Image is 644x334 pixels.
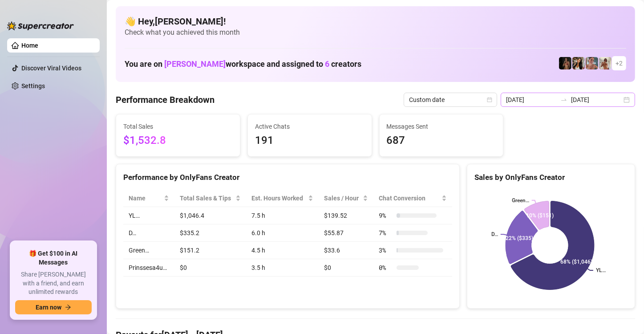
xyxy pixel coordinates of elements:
a: Discover Viral Videos [21,65,81,72]
input: Start date [506,95,557,105]
td: Prinssesa4u… [123,259,174,277]
span: 7 % [379,228,393,238]
span: Share [PERSON_NAME] with a friend, and earn unlimited rewards [15,270,92,297]
td: D… [123,224,174,242]
td: 3.5 h [246,259,319,277]
div: Sales by OnlyFans Creator [474,171,628,183]
span: 687 [387,132,496,149]
img: logo-BBDzfeDw.svg [7,21,74,30]
th: Total Sales & Tips [174,190,247,207]
text: YL… [596,267,606,273]
h4: 👋 Hey, [PERSON_NAME] ! [125,15,626,28]
span: $1,532.8 [123,132,233,149]
span: Custom date [409,93,492,106]
td: $1,046.4 [174,207,247,224]
div: Est. Hours Worked [251,193,306,203]
span: [PERSON_NAME] [164,59,226,69]
th: Sales / Hour [319,190,373,207]
a: Settings [21,82,45,90]
text: D… [491,232,498,238]
span: + 2 [616,58,623,68]
a: Home [21,42,38,49]
span: arrow-right [65,304,71,310]
td: $335.2 [174,224,247,242]
td: $0 [174,259,247,277]
div: Performance by OnlyFans Creator [123,171,452,183]
span: to [560,96,567,103]
span: Check what you achieved this month [125,28,626,37]
img: YL [586,57,598,69]
h1: You are on workspace and assigned to creators [125,59,361,69]
td: Green… [123,242,174,259]
img: AD [572,57,585,69]
span: Total Sales & Tips [180,193,234,203]
span: 191 [255,132,365,149]
td: $0 [319,259,373,277]
span: Sales / Hour [324,193,361,203]
td: $151.2 [174,242,247,259]
span: calendar [487,97,492,102]
img: Green [599,57,612,69]
td: YL… [123,207,174,224]
input: End date [571,95,622,105]
span: 6 [325,59,329,69]
span: swap-right [560,96,567,103]
td: 7.5 h [246,207,319,224]
text: Green… [511,197,529,204]
span: Chat Conversion [379,193,439,203]
span: Earn now [36,304,61,311]
th: Name [123,190,174,207]
h4: Performance Breakdown [116,94,215,106]
span: Active Chats [255,122,365,131]
span: Name [129,193,162,203]
th: Chat Conversion [373,190,452,207]
span: 3 % [379,245,393,255]
img: D [559,57,571,69]
td: $55.87 [319,224,373,242]
td: 4.5 h [246,242,319,259]
span: Total Sales [123,122,233,131]
td: $139.52 [319,207,373,224]
span: Messages Sent [387,122,496,131]
td: $33.6 [319,242,373,259]
td: 6.0 h [246,224,319,242]
span: 🎁 Get $100 in AI Messages [15,249,92,267]
span: 0 % [379,263,393,273]
span: 9 % [379,211,393,220]
button: Earn nowarrow-right [15,300,92,314]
